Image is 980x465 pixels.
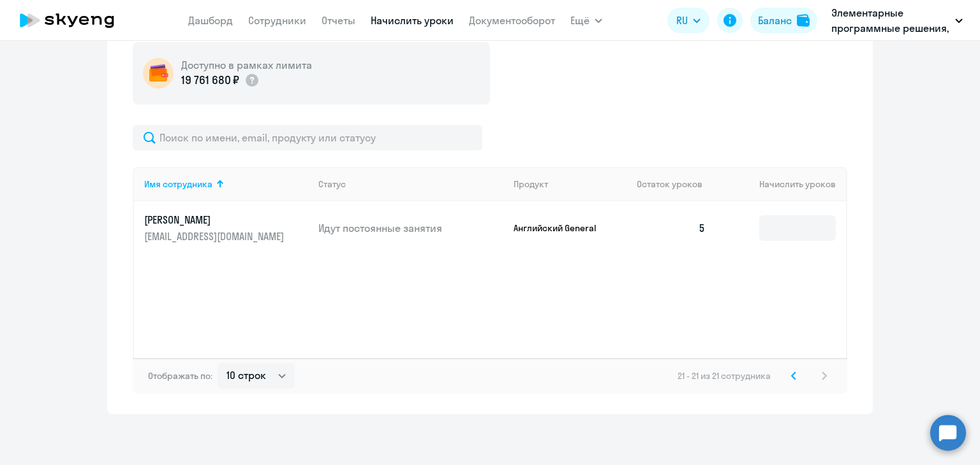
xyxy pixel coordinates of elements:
p: 19 761 680 ₽ [181,72,239,89]
div: Имя сотрудника [144,178,212,190]
td: 5 [627,201,716,255]
div: Статус [318,178,503,190]
button: Балансbalance [750,8,817,33]
input: Поиск по имени, email, продукту или статусу [133,125,482,150]
a: [PERSON_NAME][EMAIL_ADDRESS][DOMAIN_NAME] [144,213,308,243]
div: Остаток уроков [637,178,716,190]
div: Продукт [514,178,548,190]
h5: Доступно в рамках лимита [181,58,312,72]
p: Английский General [514,222,609,234]
span: Отображать по: [148,370,212,382]
span: Остаток уроков [637,178,702,190]
span: 21 - 21 из 21 сотрудника [678,370,771,382]
span: RU [676,13,688,28]
div: Статус [318,178,346,190]
div: Баланс [758,13,792,28]
img: wallet-circle.png [143,58,174,89]
button: Элементарные программные решения, ЭЛЕМЕНТАРНЫЕ ПРОГРАММНЫЕ РЕШЕНИЯ, ООО [825,5,969,36]
button: RU [667,8,709,33]
a: Сотрудники [248,14,306,27]
button: Ещё [570,8,602,33]
a: Начислить уроки [371,14,454,27]
p: [PERSON_NAME] [144,213,287,227]
th: Начислить уроков [716,167,846,201]
div: Продукт [514,178,627,190]
p: Элементарные программные решения, ЭЛЕМЕНТАРНЫЕ ПРОГРАММНЫЕ РЕШЕНИЯ, ООО [831,5,950,36]
p: [EMAIL_ADDRESS][DOMAIN_NAME] [144,229,287,243]
img: balance [797,14,810,27]
div: Имя сотрудника [144,178,308,190]
a: Дашборд [188,14,233,27]
a: Документооборот [469,14,555,27]
span: Ещё [570,13,590,28]
p: Идут постоянные занятия [318,221,503,235]
a: Отчеты [322,14,355,27]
